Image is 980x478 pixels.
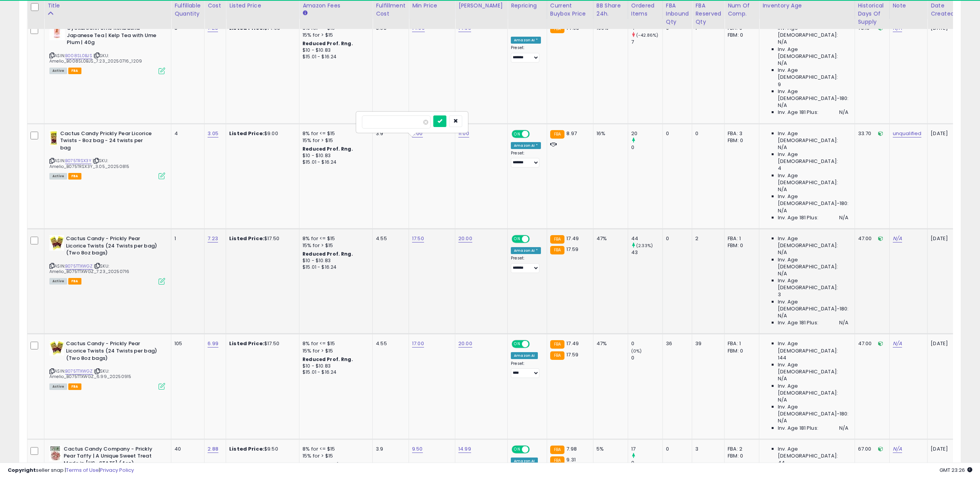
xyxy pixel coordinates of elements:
div: Amazon AI [511,352,538,359]
small: (-42.86%) [636,32,658,38]
small: (0%) [631,348,642,354]
a: 2.88 [208,445,218,453]
div: Inventory Age [762,2,851,10]
span: Inv. Age [DEMOGRAPHIC_DATA]: [778,151,848,165]
div: 15% for > $15 [302,32,367,39]
span: ON [512,131,522,137]
span: FBA [68,173,81,180]
b: Reduced Prof. Rng. [302,356,353,363]
span: N/A [778,207,787,214]
span: Inv. Age [DEMOGRAPHIC_DATA]: [778,235,848,249]
b: Cactus Candy Company - Prickly Pear Taffy | A Unique Sweet Treat Made in [US_STATE] (4oz) [64,446,157,469]
small: (2.33%) [636,242,653,249]
span: N/A [778,102,787,109]
a: B075TTXWGZ [65,263,93,270]
a: 3.05 [208,130,218,137]
a: 20.00 [458,340,472,347]
img: 41R0jfCmJJL._SL40_.jpg [49,130,58,146]
span: Inv. Age [DEMOGRAPHIC_DATA]-180: [778,298,848,312]
a: N/A [893,445,902,453]
div: 43 [631,249,662,256]
span: 9.31 [566,456,576,463]
span: Inv. Age [DEMOGRAPHIC_DATA]: [778,446,848,459]
span: ON [512,446,522,453]
div: 47.00 [858,235,884,242]
a: 17.50 [412,235,424,242]
span: 17.49 [566,235,579,242]
span: All listings currently available for purchase on Amazon [49,68,67,74]
div: $17.50 [229,235,293,242]
div: 4.55 [376,340,403,347]
div: seller snap | | [8,467,134,474]
a: unqualified [893,130,922,137]
b: Reduced Prof. Rng. [302,251,353,257]
span: 4 [778,165,781,172]
a: B075TTXWGZ [65,368,93,375]
span: N/A [778,270,787,277]
div: 105 [174,340,198,347]
div: 8% for <= $15 [302,235,367,242]
div: 0 [631,340,662,347]
div: [DATE] [931,235,961,242]
span: Inv. Age [DEMOGRAPHIC_DATA]: [778,25,848,39]
div: Repricing [511,2,544,10]
div: 3.9 [376,446,403,453]
div: $10 - $10.83 [302,258,367,264]
span: N/A [778,186,787,193]
b: Gyokuroenn Ume Konbucha Japanese Tea | Kelp Tea with Ume Plum | 40g [67,25,161,48]
div: 0 [666,446,686,453]
div: $15.01 - $16.24 [302,369,367,376]
div: [PERSON_NAME] [458,2,504,10]
div: Note [893,2,924,10]
div: Current Buybox Price [550,2,590,18]
span: Inv. Age 181 Plus: [778,214,818,221]
div: 3.9 [376,130,403,137]
span: 17.59 [566,246,578,253]
span: N/A [839,109,848,116]
span: All listings currently available for purchase on Amazon [49,173,67,180]
a: 11.00 [458,130,469,137]
div: Preset: [511,151,541,168]
div: $15.01 - $16.24 [302,54,367,60]
div: 20 [631,130,662,137]
div: FBA inbound Qty [666,2,689,26]
span: Inv. Age [DEMOGRAPHIC_DATA]: [778,383,848,397]
div: 15% for > $15 [302,137,367,144]
div: ASIN: [49,25,165,73]
span: FBA [68,68,81,74]
div: FBA: 1 [728,340,753,347]
div: Preset: [511,361,541,378]
div: $10 - $10.83 [302,153,367,159]
div: FBM: 0 [728,242,753,249]
span: Inv. Age [DEMOGRAPHIC_DATA]-180: [778,403,848,417]
small: FBA [550,246,564,254]
span: N/A [778,144,787,151]
span: 3 [778,291,781,298]
span: Inv. Age 181 Plus: [778,109,818,116]
b: Listed Price: [229,130,264,137]
div: Amazon AI [511,458,538,464]
div: 33.70 [858,130,884,137]
span: Inv. Age [DEMOGRAPHIC_DATA]: [778,46,848,60]
div: Historical Days Of Supply [858,2,886,26]
div: Listed Price [229,2,296,10]
div: FBM: 0 [728,32,753,39]
span: OFF [529,131,541,137]
span: ON [512,341,522,347]
div: Amazon Fees [302,2,369,10]
div: $17.50 [229,340,293,347]
div: Date Created [931,2,964,18]
div: Amazon AI * [511,37,541,44]
div: ASIN: [49,235,165,284]
b: Reduced Prof. Rng. [302,146,353,152]
small: FBA [550,340,564,349]
img: 51KIfegnC4L._SL40_.jpg [49,446,62,461]
div: $15.01 - $16.24 [302,264,367,271]
span: ON [512,236,522,242]
span: 2025-10-7 23:26 GMT [939,466,972,474]
span: 9 [778,81,781,88]
div: Num of Comp. [728,2,756,18]
span: FBA [68,278,81,285]
div: 7 [631,39,662,46]
a: Terms of Use [66,466,99,474]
